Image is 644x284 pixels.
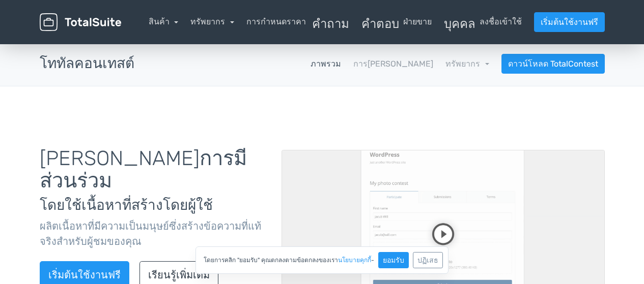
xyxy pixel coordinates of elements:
a: บุคคลลงชื่อเข้าใช้ [444,16,522,28]
button: ปฏิเสธ [413,252,443,268]
font: การกำหนดราคา [246,17,306,26]
font: สินค้า [149,17,170,26]
font: ลงชื่อเข้าใช้ [480,17,522,26]
font: - [371,257,374,264]
font: คำถาม_คำตอบ [312,16,399,28]
font: บุคคล [444,16,475,28]
font: ดาวน์โหลด TotalContest [508,59,598,69]
font: ผลิตเนื้อหาที่มีความเป็นมนุษย์ซึ่งสร้างข้อความที่แท้จริงสำหรับผู้ชมของคุณ [40,220,261,247]
font: โดยใช้เนื้อหาที่สร้างโดยผู้ใช้ [40,197,213,213]
a: ทรัพยากร [445,59,489,69]
font: เริ่มต้นใช้งานฟรี [48,269,121,281]
a: การ[PERSON_NAME] [353,58,433,70]
a: คำถาม_คำตอบฝ่ายขาย [312,16,432,28]
font: เริ่มต้นใช้งานฟรี [541,17,598,27]
a: ภาพรวม [311,58,341,70]
font: นโยบายคุกกี้ [338,257,371,264]
a: เริ่มต้นใช้งานฟรี [534,12,605,32]
a: สินค้า [149,17,179,26]
a: ดาวน์โหลด TotalContest [501,54,605,74]
font: ทรัพยากร [445,59,480,69]
font: ฝ่ายขาย [403,17,432,26]
font: ปฏิเสธ [417,256,438,265]
font: โดยการคลิก "ยอมรับ" คุณตกลงตามข้อตกลงของเรา [204,257,338,264]
font: เรียนรู้เพิ่มเติม [148,269,210,281]
font: การ[PERSON_NAME] [353,59,433,69]
font: โททัลคอนเทสต์ [40,55,134,72]
img: TotalSuite สำหรับ WordPress [40,13,121,31]
a: การกำหนดราคา [246,16,306,28]
font: ทรัพยากร [190,17,225,26]
a: ทรัพยากร [190,17,234,26]
font: ยอมรับ [383,256,404,265]
a: นโยบายคุกกี้ [338,257,371,263]
button: ยอมรับ [378,252,409,268]
font: ภาพรวม [311,59,341,69]
font: [PERSON_NAME]การมีส่วนร่วม [40,146,247,193]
